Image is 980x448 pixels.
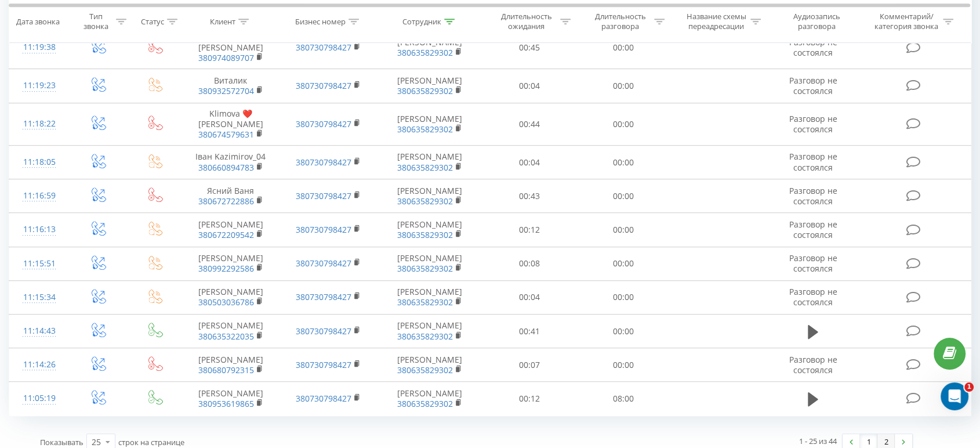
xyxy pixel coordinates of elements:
[21,151,57,174] div: 11:18:05
[296,80,351,91] a: 380730798427
[482,280,576,314] td: 00:04
[789,286,837,308] span: Разговор не состоялся
[482,69,576,103] td: 00:04
[296,42,351,53] a: 380730798427
[397,398,453,409] a: 380635829302
[377,179,482,213] td: [PERSON_NAME]
[377,213,482,247] td: [PERSON_NAME]
[198,229,254,240] a: 380672209542
[40,437,84,447] span: Показывать
[576,280,670,314] td: 00:00
[397,364,453,375] a: 380635829302
[789,354,837,375] span: Разговор не состоялся
[872,12,940,32] div: Комментарий/категория звонка
[576,382,670,416] td: 08:00
[296,258,351,269] a: 380730798427
[296,393,351,404] a: 380730798427
[482,348,576,382] td: 00:07
[182,26,280,69] td: [PERSON_NAME] [PERSON_NAME]
[482,146,576,179] td: 00:04
[21,113,57,135] div: 11:18:22
[377,69,482,103] td: [PERSON_NAME]
[21,36,57,59] div: 11:19:38
[198,162,254,173] a: 380660894783
[482,315,576,348] td: 00:41
[377,382,482,416] td: [PERSON_NAME]
[377,26,482,69] td: [PERSON_NAME]
[182,179,280,213] td: Ясний Ваня
[779,12,855,32] div: Аудиозапись разговора
[482,213,576,247] td: 00:12
[296,224,351,235] a: 380730798427
[198,398,254,409] a: 380953619865
[789,37,837,58] span: Разговор не состоялся
[576,26,670,69] td: 00:00
[92,436,101,448] div: 25
[182,69,280,103] td: Виталик
[182,382,280,416] td: [PERSON_NAME]
[21,320,57,342] div: 11:14:43
[21,218,57,241] div: 11:16:13
[377,146,482,179] td: [PERSON_NAME]
[16,17,60,27] div: Дата звонка
[182,280,280,314] td: [PERSON_NAME]
[21,387,57,410] div: 11:05:19
[198,196,254,207] a: 380672722886
[296,157,351,168] a: 380730798427
[79,12,113,32] div: Тип звонка
[296,118,351,129] a: 380730798427
[296,326,351,337] a: 380730798427
[964,382,974,392] span: 1
[182,146,280,179] td: Іван Kazimirov_04
[576,146,670,179] td: 00:00
[397,85,453,96] a: 380635829302
[576,103,670,146] td: 00:00
[296,190,351,201] a: 380730798427
[182,213,280,247] td: [PERSON_NAME]
[397,229,453,240] a: 380635829302
[377,348,482,382] td: [PERSON_NAME]
[941,382,968,410] iframe: Intercom live chat
[789,219,837,240] span: Разговор не состоялся
[182,315,280,348] td: [PERSON_NAME]
[799,435,837,447] div: 1 - 25 из 44
[576,315,670,348] td: 00:00
[21,185,57,207] div: 11:16:59
[789,75,837,96] span: Разговор не состоялся
[198,52,254,63] a: 380974089707
[141,17,164,27] div: Статус
[482,26,576,69] td: 00:45
[402,17,441,27] div: Сотрудник
[576,247,670,280] td: 00:00
[789,151,837,172] span: Разговор не состоялся
[182,247,280,280] td: [PERSON_NAME]
[377,247,482,280] td: [PERSON_NAME]
[377,280,482,314] td: [PERSON_NAME]
[397,124,453,135] a: 380635829302
[589,12,651,32] div: Длительность разговора
[198,263,254,274] a: 380992292586
[198,85,254,96] a: 380932572704
[495,12,557,32] div: Длительность ожидания
[576,69,670,103] td: 00:00
[296,291,351,302] a: 380730798427
[377,315,482,348] td: [PERSON_NAME]
[21,286,57,309] div: 11:15:34
[685,12,747,32] div: Название схемы переадресации
[482,247,576,280] td: 00:08
[198,364,254,375] a: 380680792315
[377,103,482,146] td: [PERSON_NAME]
[397,263,453,274] a: 380635829302
[789,113,837,135] span: Разговор не состоялся
[789,185,837,207] span: Разговор не состоялся
[482,103,576,146] td: 00:44
[21,252,57,275] div: 11:15:51
[182,103,280,146] td: Klimova ❤️ [PERSON_NAME]
[198,297,254,308] a: 380503036786
[295,17,346,27] div: Бизнес номер
[397,331,453,342] a: 380635829302
[198,331,254,342] a: 380635322035
[182,348,280,382] td: [PERSON_NAME]
[210,17,235,27] div: Клиент
[576,179,670,213] td: 00:00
